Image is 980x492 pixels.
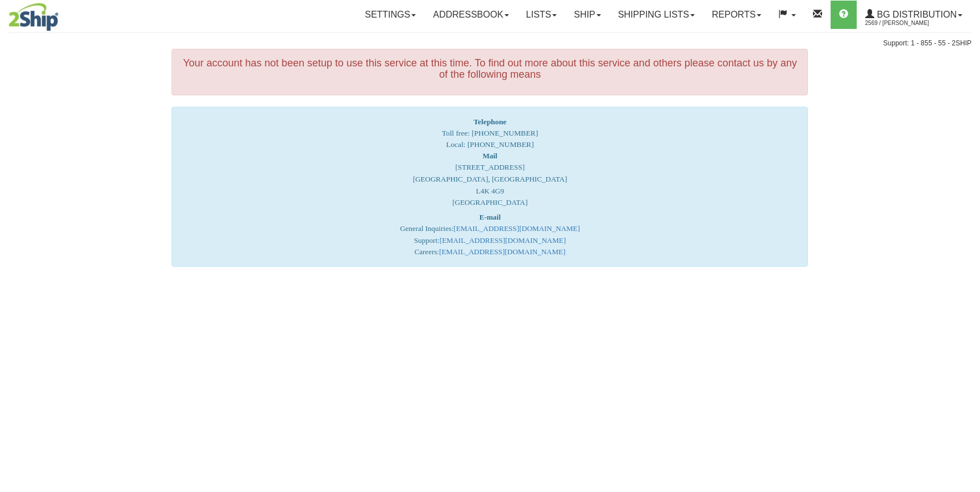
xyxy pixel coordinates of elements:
strong: Mail [482,152,497,160]
a: Settings [356,1,424,29]
a: Shipping lists [610,1,703,29]
span: BG Distribution [874,10,957,19]
a: Addressbook [424,1,518,29]
div: Support: 1 - 855 - 55 - 2SHIP [9,39,971,48]
span: Toll free: [PHONE_NUMBER] Local: [PHONE_NUMBER] [442,117,538,149]
a: Reports [703,1,770,29]
strong: E-mail [479,213,501,221]
a: BG Distribution 2569 / [PERSON_NAME] [857,1,971,29]
font: [STREET_ADDRESS] [GEOGRAPHIC_DATA], [GEOGRAPHIC_DATA] L4K 4G9 [GEOGRAPHIC_DATA] [413,152,568,207]
a: Lists [518,1,565,29]
iframe: chat widget [954,188,979,304]
font: General Inquiries: Support: Careers: [400,213,580,256]
strong: Telephone [473,117,506,126]
a: [EMAIL_ADDRESS][DOMAIN_NAME] [439,247,565,256]
span: 2569 / [PERSON_NAME] [865,18,950,29]
img: logo2569.jpg [9,3,59,31]
a: [EMAIL_ADDRESS][DOMAIN_NAME] [453,224,579,233]
a: [EMAIL_ADDRESS][DOMAIN_NAME] [440,236,566,245]
a: Ship [565,1,609,29]
h4: Your account has not been setup to use this service at this time. To find out more about this ser... [181,58,799,81]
